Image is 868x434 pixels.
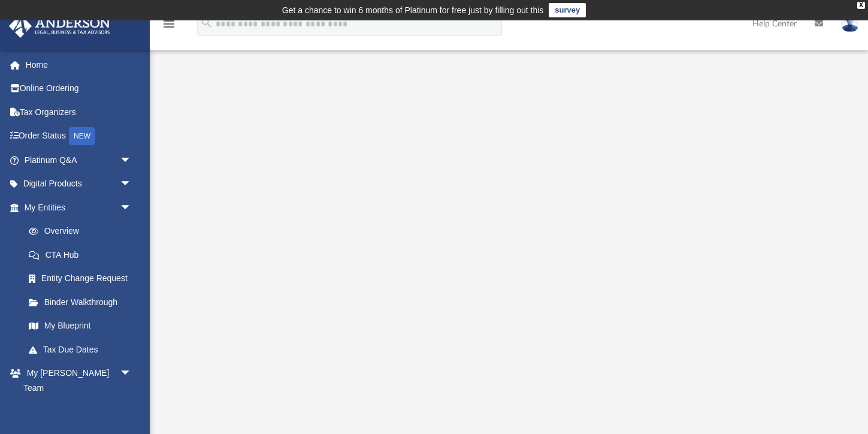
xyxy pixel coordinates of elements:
[17,219,150,243] a: Overview
[17,290,150,314] a: Binder Walkthrough
[857,2,865,9] div: close
[17,337,150,361] a: Tax Due Dates
[162,17,176,31] i: menu
[17,267,150,291] a: Entity Change Request
[8,53,150,77] a: Home
[549,3,586,17] a: survey
[120,148,144,173] span: arrow_drop_down
[5,14,114,38] img: Anderson Advisors Platinum Portal
[8,124,150,149] a: Order StatusNEW
[162,23,176,31] a: menu
[69,127,95,145] div: NEW
[841,15,859,32] img: User Pic
[8,77,150,101] a: Online Ordering
[8,361,144,400] a: My [PERSON_NAME] Teamarrow_drop_down
[120,172,144,197] span: arrow_drop_down
[8,195,150,219] a: My Entitiesarrow_drop_down
[8,100,150,124] a: Tax Organizers
[120,195,144,220] span: arrow_drop_down
[8,148,150,172] a: Platinum Q&Aarrow_drop_down
[200,16,213,29] i: search
[282,3,544,17] div: Get a chance to win 6 months of Platinum for free just by filling out this
[17,243,150,267] a: CTA Hub
[120,361,144,386] span: arrow_drop_down
[8,172,150,196] a: Digital Productsarrow_drop_down
[17,314,144,338] a: My Blueprint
